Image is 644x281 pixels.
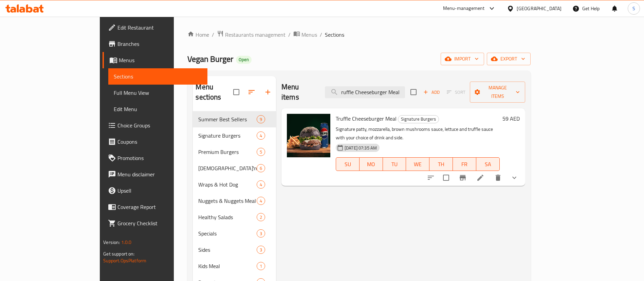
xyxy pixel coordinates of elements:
div: Signature Burgers [398,115,439,123]
span: 5 [257,149,265,155]
button: TH [429,157,453,171]
div: Signature Burgers4 [193,127,276,144]
span: Sides [198,246,256,254]
span: Specials [198,229,256,238]
div: Healthy Salads2 [193,209,276,225]
span: import [446,55,479,63]
a: Edit menu item [476,174,484,182]
div: items [257,197,265,205]
span: Select section first [442,87,470,98]
span: export [492,55,525,63]
span: Signature Burgers [398,115,439,123]
button: SU [336,157,360,171]
span: S [632,5,635,12]
span: Version: [103,238,120,247]
span: Add [422,88,441,96]
span: 1 [257,263,265,269]
h6: 59 AED [502,114,520,123]
span: Kids Meal [198,262,256,270]
span: Sections [114,72,202,81]
li: / [288,31,291,39]
span: Select all sections [229,85,243,99]
button: MO [360,157,383,171]
span: Nuggets & Nuggets Meal [198,197,256,205]
span: Edit Restaurant [117,23,202,32]
img: Truffle Cheeseburger Meal [287,114,330,157]
span: FR [456,159,474,169]
span: Select section [406,85,421,99]
li: / [320,31,322,39]
a: Edit Menu [108,101,207,117]
div: Kids Meal1 [193,258,276,274]
span: 6 [257,165,265,172]
span: Full Menu View [114,89,202,97]
span: Manage items [475,84,519,101]
span: Premium Burgers [198,148,256,156]
span: Menus [119,56,202,64]
a: Menus [293,30,317,39]
button: Add [421,87,442,98]
div: Specials3 [193,225,276,242]
div: [GEOGRAPHIC_DATA] [517,5,562,12]
p: Signature patty, mozzarella, brown mushrooms sauce, lettuce and truffle sauce with your choice of... [336,125,500,142]
span: Coverage Report [117,203,202,211]
span: 4 [257,133,265,139]
a: Promotions [103,150,207,166]
div: items [257,148,265,156]
span: Wraps & Hot Dog [198,180,256,189]
button: export [487,53,531,65]
h2: Menu items [281,82,317,102]
a: Coverage Report [103,199,207,215]
span: Sections [325,31,344,39]
a: Choice Groups [103,117,207,134]
button: FR [453,157,476,171]
div: Open [236,56,252,64]
a: Sections [108,68,207,85]
a: Menu disclaimer [103,166,207,182]
div: Premium Burgers5 [193,144,276,160]
a: Upsell [103,182,207,199]
a: Branches [103,36,207,52]
div: items [257,213,265,221]
div: Wraps & Hot Dog4 [193,176,276,193]
div: items [257,262,265,270]
span: 9 [257,116,265,123]
div: items [257,246,265,254]
span: WE [409,159,427,169]
div: items [257,180,265,189]
div: Summer Best Sellers9 [193,111,276,127]
span: 1.0.0 [121,238,132,247]
span: SU [339,159,357,169]
span: Vegan Burger [187,51,233,67]
a: Edit Restaurant [103,19,207,36]
span: Menu disclaimer [117,170,202,178]
div: Nuggets & Nuggets Meal4 [193,193,276,209]
div: Summer Best Sellers [198,115,256,123]
button: TU [383,157,406,171]
button: delete [490,170,506,186]
div: items [257,131,265,140]
a: Support.OpsPlatform [103,256,146,265]
span: Healthy Salads [198,213,256,221]
span: SA [479,159,497,169]
span: Truffle Cheeseburger Meal [336,113,397,124]
span: 4 [257,181,265,188]
span: [DEMOGRAPHIC_DATA]'n Burgers [198,164,256,172]
span: MO [362,159,380,169]
a: Coupons [103,134,207,150]
h2: Menu sections [196,82,233,102]
button: WE [406,157,429,171]
svg: Show Choices [510,174,518,182]
span: Coupons [117,138,202,146]
span: 4 [257,198,265,204]
span: [DATE] 07:35 AM [342,145,380,151]
span: Get support on: [103,249,134,258]
span: Upsell [117,187,202,195]
a: Grocery Checklist [103,215,207,231]
span: Menus [301,31,317,39]
div: Signature Burgers [198,131,256,140]
span: 3 [257,230,265,237]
